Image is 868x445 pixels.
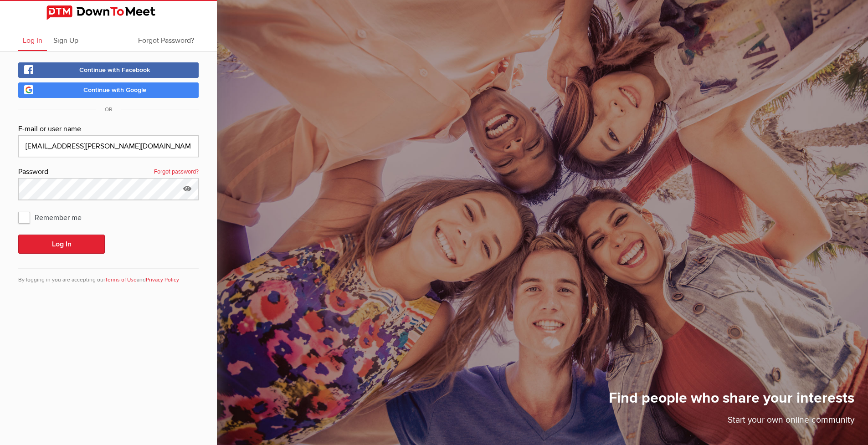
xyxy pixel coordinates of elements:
input: Email@address.com [18,135,199,157]
a: Continue with Facebook [18,62,199,78]
a: Log In [18,28,47,51]
a: Continue with Google [18,82,199,98]
a: Terms of Use [105,276,137,283]
a: Sign Up [49,28,83,51]
h1: Find people who share your interests [609,389,854,414]
span: Log In [23,36,42,45]
a: Forgot password? [154,166,199,178]
div: Password [18,166,199,178]
a: Privacy Policy [146,276,179,283]
span: OR [96,106,121,113]
div: E-mail or user name [18,123,199,135]
span: Remember me [18,209,91,225]
img: DownToMeet [46,5,170,20]
a: Forgot Password? [134,28,199,51]
div: By logging in you are accepting our and [18,268,199,284]
span: Sign Up [53,36,78,45]
span: Forgot Password? [138,36,194,45]
button: Log In [18,235,105,254]
p: Start your own online community [609,414,854,431]
span: Continue with Google [83,86,146,94]
span: Continue with Facebook [79,66,150,74]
